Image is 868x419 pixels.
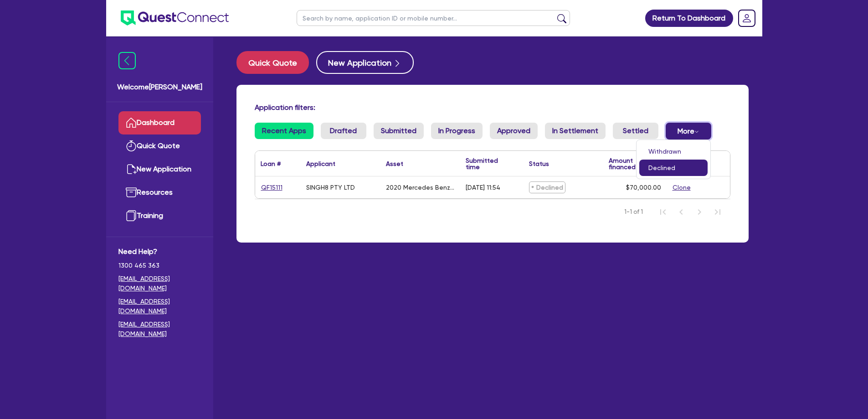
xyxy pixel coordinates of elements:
[126,187,137,198] img: resources
[529,160,549,167] div: Status
[645,10,733,27] a: Return To Dashboard
[321,123,366,139] a: Drafted
[466,184,500,191] div: [DATE] 11:54
[654,203,672,221] button: First Page
[735,6,759,30] a: Dropdown toggle
[672,182,691,193] button: Clone
[126,140,137,151] img: quick-quote
[306,184,355,191] div: SINGH8 PTY LTD
[261,182,283,193] a: QF15111
[386,160,403,167] div: Asset
[236,51,316,74] a: Quick Quote
[609,157,661,170] div: Amount financed
[118,261,201,270] span: 1300 465 363
[118,246,201,257] span: Need Help?
[255,103,730,112] h4: Application filters:
[490,123,538,139] a: Approved
[529,181,565,193] span: Declined
[666,123,711,140] button: Dropdown toggle
[466,157,510,170] div: Submitted time
[118,181,201,204] a: Resources
[118,158,201,181] a: New Application
[672,203,690,221] button: Previous Page
[261,160,281,167] div: Loan #
[545,123,606,139] a: In Settlement
[121,10,229,26] img: quest-connect-logo-blue
[431,123,483,139] a: In Progress
[690,203,709,221] button: Next Page
[236,51,309,74] button: Quick Quote
[626,184,661,191] span: $70,000.00
[639,160,708,176] a: Declined
[386,184,455,191] div: 2020 Mercedes Benz Actros 2658 Prime Mover
[118,111,201,134] a: Dashboard
[255,123,313,139] a: Recent Apps
[117,82,202,93] span: Welcome [PERSON_NAME]
[297,10,570,26] input: Search by name, application ID or mobile number...
[118,204,201,228] a: Training
[126,164,137,175] img: new-application
[709,203,727,221] button: Last Page
[374,123,424,139] a: Submitted
[306,160,335,167] div: Applicant
[118,320,201,339] a: [EMAIL_ADDRESS][DOMAIN_NAME]
[624,207,643,217] span: 1-1 of 1
[126,210,137,221] img: training
[613,123,658,139] a: Settled
[316,51,414,74] button: New Application
[118,52,136,69] img: icon-menu-close
[639,143,708,160] a: Withdrawn
[118,297,201,316] a: [EMAIL_ADDRESS][DOMAIN_NAME]
[118,134,201,158] a: Quick Quote
[118,274,201,293] a: [EMAIL_ADDRESS][DOMAIN_NAME]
